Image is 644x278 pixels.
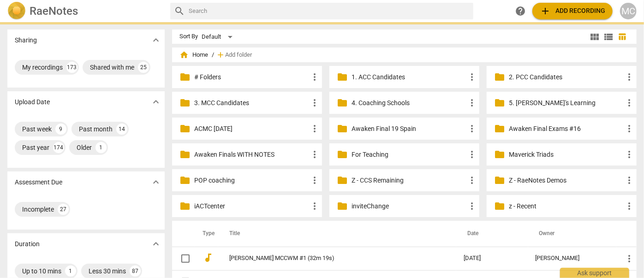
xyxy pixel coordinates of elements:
div: Ask support [560,268,629,278]
p: Awaken Final 19 Spain [352,124,466,134]
span: folder [494,175,505,186]
span: more_vert [309,71,320,83]
span: folder [337,201,348,212]
div: Sort By [179,33,198,40]
h2: RaeNotes [30,5,78,18]
span: view_list [603,31,614,42]
p: 4. Coaching Schools [352,98,466,108]
p: z - Recent [509,201,624,211]
div: Past year [22,143,49,152]
span: more_vert [466,149,477,160]
th: Title [218,221,456,247]
span: more_vert [309,123,320,134]
span: add [216,50,225,59]
span: folder [179,201,191,212]
p: 5. Matthew's Learning [509,98,624,108]
p: Sharing [15,35,37,45]
button: Upload [532,3,613,19]
button: Tile view [588,30,602,44]
span: folder [337,123,348,134]
th: Owner [528,221,616,247]
div: Older [77,143,92,152]
p: Z - RaeNotes Demos [509,176,624,185]
div: 14 [116,124,127,135]
div: 1 [95,142,107,153]
span: more_vert [309,175,320,186]
span: folder [179,123,191,134]
p: Z - CCS Remaining [352,176,466,185]
div: Default [202,30,236,44]
span: help [515,6,526,17]
span: folder [179,71,191,83]
p: 1. ACC Candidates [352,72,466,82]
p: Maverick Triads [509,150,624,160]
span: folder [179,175,191,186]
span: expand_more [150,177,161,188]
button: Show more [149,95,163,109]
p: Awaken Finals WITH NOTES [194,150,309,160]
div: [PERSON_NAME] [536,255,609,262]
div: 27 [58,204,69,215]
span: Add recording [540,6,605,17]
span: folder [337,175,348,186]
span: Home [179,50,208,59]
span: more_vert [624,201,635,212]
span: add [540,6,551,17]
span: more_vert [466,97,477,108]
span: more_vert [624,97,635,108]
span: table_chart [618,32,627,41]
p: POP coaching [194,176,309,185]
span: home [179,50,189,59]
div: 174 [53,142,64,153]
div: 9 [55,124,66,135]
th: Date [456,221,528,247]
div: Shared with me [90,63,134,72]
div: 173 [66,62,78,73]
p: 3. MCC Candidates [194,98,309,108]
span: more_vert [624,149,635,160]
p: inviteChange [352,201,466,211]
span: more_vert [309,97,320,108]
button: MC [620,3,637,19]
div: 87 [130,266,141,277]
button: Show more [149,237,163,251]
button: List view [602,30,615,44]
span: more_vert [466,201,477,212]
img: Logo [7,2,26,20]
span: more_vert [309,149,320,160]
span: more_vert [309,201,320,212]
p: ACMC June 2025 [194,124,309,134]
span: more_vert [624,123,635,134]
a: Help [512,3,529,19]
div: Less 30 mins [89,266,126,276]
span: audiotrack [203,252,214,263]
div: Past week [22,124,52,134]
p: iACTcenter [194,201,309,211]
span: view_module [589,31,600,42]
button: Table view [615,30,629,44]
a: LogoRaeNotes [7,2,163,20]
span: folder [179,97,191,108]
span: more_vert [624,175,635,186]
p: Duration [15,239,40,249]
span: more_vert [466,123,477,134]
div: My recordings [22,63,63,72]
span: folder [494,149,505,160]
div: Up to 10 mins [22,266,61,276]
button: Show more [149,33,163,47]
th: Type [195,221,218,247]
td: [DATE] [456,247,528,270]
div: Incomplete [22,205,54,214]
span: folder [337,97,348,108]
span: folder [494,71,505,83]
span: folder [179,149,191,160]
span: folder [337,71,348,83]
span: folder [494,97,505,108]
span: folder [494,123,505,134]
span: search [174,6,185,17]
span: expand_more [150,35,161,46]
p: # Folders [194,72,309,82]
span: expand_more [150,96,161,107]
a: [PERSON_NAME] MCCWM #1 (32m 19s) [229,255,430,262]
